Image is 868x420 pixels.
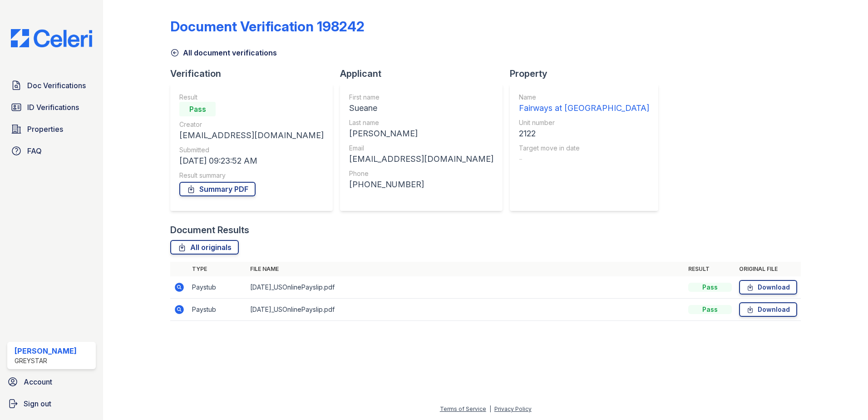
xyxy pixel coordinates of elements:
div: [EMAIL_ADDRESS][DOMAIN_NAME] [179,129,324,142]
div: Sueane [349,102,493,115]
span: FAQ [27,145,42,156]
div: Greystar [15,356,77,365]
div: Submitted [179,145,324,155]
a: Account [4,373,99,391]
div: Applicant [340,67,510,80]
td: Paystub [188,276,247,299]
a: All originals [170,240,239,255]
a: ID Verifications [7,98,96,116]
span: Properties [27,124,63,135]
div: - [519,153,649,165]
div: [PERSON_NAME] [15,345,77,356]
div: [PERSON_NAME] [349,127,493,140]
div: Phone [349,169,493,178]
div: 2122 [519,127,649,140]
a: Summary PDF [179,182,256,196]
a: Download [739,280,797,295]
div: Email [349,144,493,153]
a: Name Fairways at [GEOGRAPHIC_DATA] [519,93,649,115]
iframe: chat widget [830,384,859,411]
div: Document Results [170,224,249,236]
div: Property [510,67,666,80]
div: Name [519,93,649,102]
div: Creator [179,120,324,129]
a: Privacy Policy [494,405,532,412]
span: Doc Verifications [27,80,86,91]
a: Sign out [4,395,99,413]
a: Properties [7,120,96,138]
div: [DATE] 09:23:52 AM [179,155,324,167]
a: All document verifications [170,47,277,58]
span: Account [24,376,52,387]
div: Pass [688,305,732,314]
div: First name [349,93,493,102]
div: [PHONE_NUMBER] [349,178,493,191]
a: FAQ [7,142,96,160]
img: CE_Logo_Blue-a8612792a0a2168367f1c8372b55b34899dd931a85d93a1a3d3e32e68fde9ad4.png [4,29,99,47]
th: File name [247,262,685,276]
td: [DATE]_USOnlinePayslip.pdf [247,276,685,299]
th: Original file [735,262,801,276]
a: Download [739,302,797,317]
div: Document Verification 198242 [170,18,365,35]
div: Pass [688,283,732,292]
div: Last name [349,118,493,127]
a: Terms of Service [440,405,486,412]
span: ID Verifications [27,102,79,113]
th: Result [685,262,735,276]
a: Doc Verifications [7,76,96,95]
td: [DATE]_USOnlinePayslip.pdf [247,299,685,321]
div: Target move in date [519,144,649,153]
div: Unit number [519,118,649,127]
td: Paystub [188,299,247,321]
div: Pass [179,102,216,116]
span: Sign out [24,398,51,409]
div: | [489,405,491,412]
div: Result [179,93,324,102]
div: Verification [170,67,340,80]
div: [EMAIL_ADDRESS][DOMAIN_NAME] [349,153,493,165]
th: Type [188,262,247,276]
div: Result summary [179,171,324,180]
div: Fairways at [GEOGRAPHIC_DATA] [519,102,649,115]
